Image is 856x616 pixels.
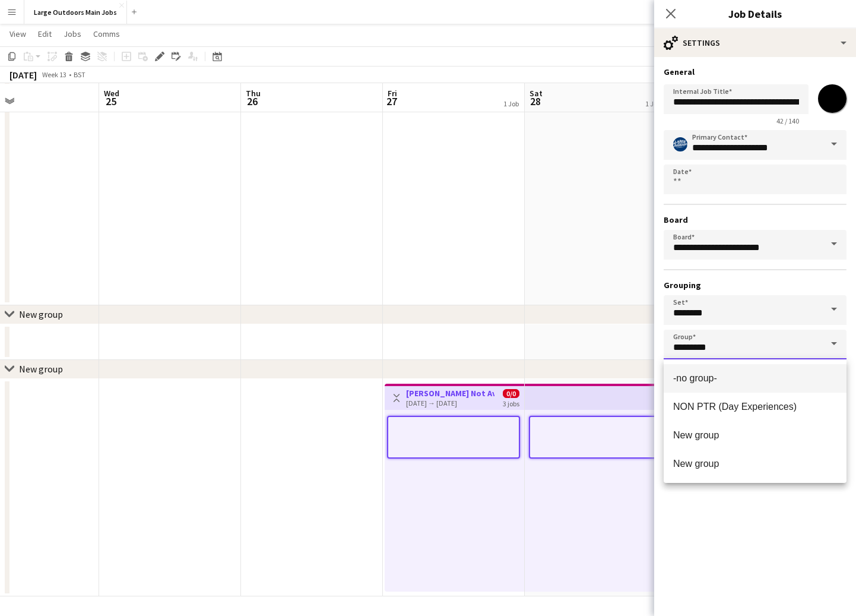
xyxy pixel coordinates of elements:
[93,29,120,39] span: Comms
[88,26,125,42] a: Comms
[9,29,26,39] span: View
[673,373,717,383] span: -no group-
[503,398,519,408] div: 3 jobs
[673,459,719,469] span: New group
[503,389,519,398] span: 0/0
[664,214,847,225] h3: Board
[388,88,397,99] span: Fri
[39,70,69,79] span: Week 13
[244,94,261,108] span: 26
[102,94,119,108] span: 25
[59,26,86,42] a: Jobs
[19,308,63,320] div: New group
[406,388,494,399] h3: [PERSON_NAME] Not Available (Photographing wedding)
[5,26,31,42] a: View
[654,6,856,21] h3: Job Details
[74,70,85,79] div: BST
[654,29,856,57] div: Settings
[664,280,847,290] h3: Grouping
[530,88,543,99] span: Sat
[33,26,56,42] a: Edit
[503,99,519,108] div: 1 Job
[528,94,543,108] span: 28
[664,67,847,77] h3: General
[104,88,119,99] span: Wed
[246,88,261,99] span: Thu
[9,69,37,81] div: [DATE]
[24,1,127,24] button: Large Outdoors Main Jobs
[19,363,63,375] div: New group
[673,430,719,440] span: New group
[767,116,809,125] span: 42 / 140
[406,399,494,407] div: [DATE] → [DATE]
[64,29,81,39] span: Jobs
[386,94,397,108] span: 27
[38,29,52,39] span: Edit
[673,402,797,412] span: NON PTR (Day Experiences)
[645,99,661,108] div: 1 Job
